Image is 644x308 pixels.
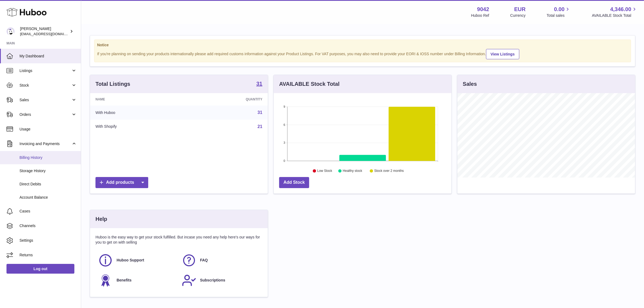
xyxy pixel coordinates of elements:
span: Account Balance [19,195,77,200]
span: [EMAIL_ADDRESS][DOMAIN_NAME] [20,32,80,36]
span: 0.00 [554,6,565,13]
span: Channels [19,223,77,228]
th: Quantity [186,93,268,106]
strong: 31 [256,81,262,86]
div: If you're planning on sending your products internationally please add required customs informati... [97,48,628,59]
td: With Huboo [90,106,186,120]
span: FAQ [200,258,208,263]
span: My Dashboard [19,54,77,59]
h3: Sales [463,80,477,88]
td: With Shopify [90,120,186,134]
span: Total sales [547,13,571,18]
span: AVAILABLE Stock Total [592,13,638,18]
a: FAQ [182,253,260,268]
text: 3 [283,141,285,145]
th: Name [90,93,186,106]
strong: Notice [97,42,628,48]
span: Billing History [19,155,77,160]
text: 9 [283,105,285,108]
a: Subscriptions [182,273,260,288]
span: Benefits [117,278,131,283]
text: Healthy stock [343,169,362,173]
a: 31 [256,81,262,87]
a: 4,346.00 AVAILABLE Stock Total [592,6,638,18]
span: Storage History [19,168,77,173]
h3: AVAILABLE Stock Total [279,80,339,88]
div: Currency [510,13,526,18]
span: Huboo Support [117,258,144,263]
span: Sales [19,97,71,103]
a: 31 [257,110,262,115]
img: internalAdmin-9042@internal.huboo.com [6,27,15,35]
div: Huboo Ref [471,13,489,18]
span: Direct Debits [19,182,77,187]
div: [PERSON_NAME] [20,26,69,37]
span: Cases [19,209,77,214]
h3: Help [95,215,107,223]
span: Usage [19,127,77,132]
span: Listings [19,68,71,73]
strong: EUR [514,6,526,13]
span: Orders [19,112,71,117]
span: Subscriptions [200,278,225,283]
span: Returns [19,253,77,258]
text: Stock over 2 months [374,169,404,173]
p: Huboo is the easy way to get your stock fulfilled. But incase you need any help here's our ways f... [95,235,262,245]
a: View Listings [486,49,519,59]
a: Add Stock [279,177,309,188]
span: Invoicing and Payments [19,141,71,146]
a: 21 [257,124,262,129]
span: Settings [19,238,77,243]
text: Low Stock [317,169,332,173]
a: 0.00 Total sales [547,6,571,18]
h3: Total Listings [95,80,130,88]
a: Huboo Support [98,253,176,268]
span: Stock [19,83,71,88]
strong: 9042 [477,6,489,13]
text: 0 [283,159,285,162]
a: Add products [95,177,148,188]
span: 4,346.00 [610,6,631,13]
a: Benefits [98,273,176,288]
a: Log out [6,264,74,274]
text: 6 [283,123,285,126]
